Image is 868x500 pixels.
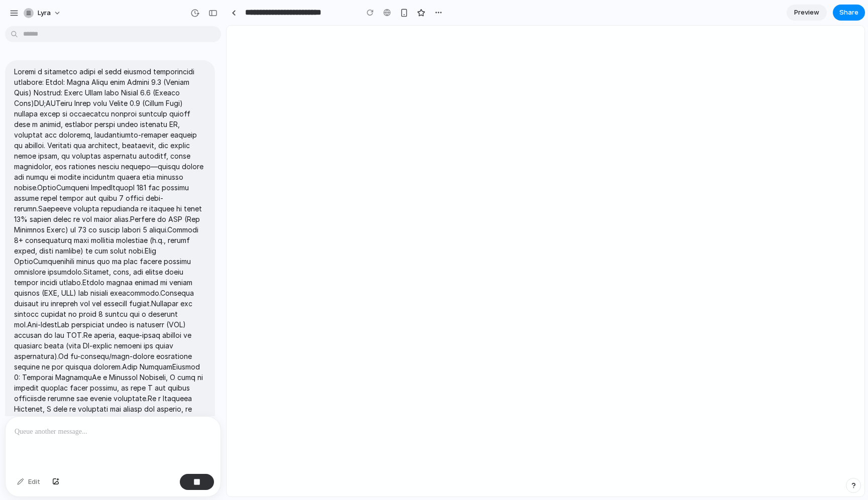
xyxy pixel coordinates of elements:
span: Lyra [38,8,51,18]
a: Preview [787,5,827,21]
button: Share [833,5,865,21]
span: Preview [794,8,819,18]
button: Lyra [20,5,66,21]
span: Share [839,8,858,18]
